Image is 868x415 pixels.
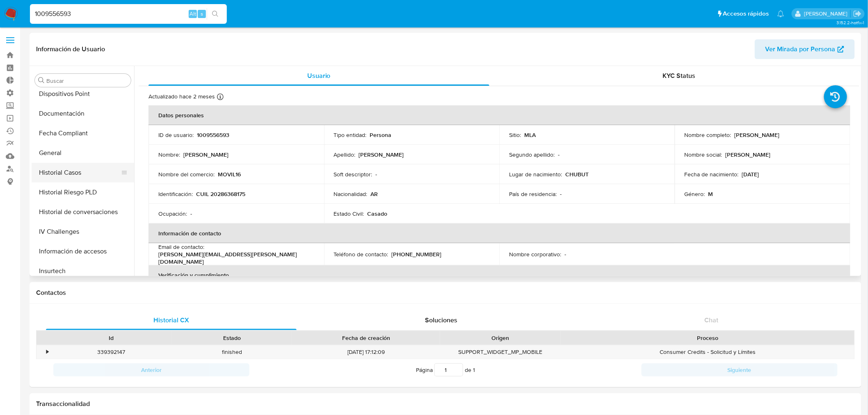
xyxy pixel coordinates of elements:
p: Nombre : [158,151,180,158]
span: Soluciones [425,315,458,325]
p: Tipo entidad : [334,131,367,139]
a: Notificaciones [777,10,784,17]
p: MLA [524,131,536,139]
p: - [564,251,566,258]
p: Apellido : [334,151,356,158]
p: Ocupación : [158,210,187,217]
p: Sitio : [509,131,521,139]
p: Nombre social : [685,151,722,158]
button: Insurtech [32,261,134,281]
p: MOVIL16 [218,171,241,178]
span: Usuario [307,71,331,80]
button: Anterior [53,363,249,376]
div: Id [57,334,166,342]
span: Página de [416,363,475,376]
p: 1009556593 [197,131,229,139]
input: Buscar [46,77,128,84]
h1: Contactos [36,289,855,297]
div: 339392147 [51,345,171,359]
p: Nacionalidad : [334,190,368,198]
div: Proceso [566,334,849,342]
div: Fecha de creación [298,334,434,342]
p: [PERSON_NAME] [183,151,228,158]
p: Soft descriptor : [334,171,372,178]
a: Salir [853,9,862,18]
th: Verificación y cumplimiento [148,265,850,285]
div: Origen [446,334,555,342]
button: Buscar [38,77,45,84]
button: Información de accesos [32,242,134,261]
p: [DATE] [742,171,759,178]
input: Buscar usuario o caso... [30,9,227,19]
th: Información de contacto [148,223,850,243]
p: ID de usuario : [158,131,194,139]
p: CHUBUT [565,171,589,178]
p: Nombre corporativo : [509,251,561,258]
div: • [46,348,48,356]
p: - [376,171,377,178]
p: Nombre del comercio : [158,171,215,178]
button: Ver Mirada por Persona [755,39,855,59]
button: Siguiente [642,363,838,376]
span: 1 [473,366,475,374]
p: mercedes.medrano@mercadolibre.com [804,10,850,18]
p: Género : [685,190,705,198]
p: Teléfono de contacto : [334,251,388,258]
p: Casado [368,210,388,217]
p: [PERSON_NAME] [726,151,771,158]
button: Historial de conversaciones [32,202,134,222]
p: - [190,210,192,217]
span: Historial CX [153,315,189,325]
p: [PERSON_NAME] [359,151,404,158]
button: search-icon [207,8,224,20]
button: General [32,143,134,163]
p: Lugar de nacimiento : [509,171,562,178]
button: Documentación [32,104,134,123]
p: Persona [370,131,392,139]
div: Consumer Credits - Solicitud y Límites [561,345,854,359]
p: [PHONE_NUMBER] [392,251,442,258]
p: CUIL 20286368175 [196,190,245,198]
button: Historial Riesgo PLD [32,182,134,202]
p: M [708,190,713,198]
span: Chat [705,315,719,325]
p: Nombre completo : [685,131,731,139]
div: finished [171,345,292,359]
div: Estado [177,334,286,342]
div: SUPPORT_WIDGET_MP_MOBILE [440,345,561,359]
th: Datos personales [148,105,850,125]
h1: Información de Usuario [36,45,105,53]
p: Email de contacto : [158,243,204,251]
span: KYC Status [663,71,696,80]
button: Historial Casos [32,163,128,182]
p: - [560,190,562,198]
span: Ver Mirada por Persona [765,39,836,59]
p: Actualizado hace 2 meses [148,93,215,100]
button: IV Challenges [32,222,134,242]
span: Alt [190,10,196,18]
p: AR [371,190,378,198]
p: Estado Civil : [334,210,364,217]
button: Fecha Compliant [32,123,134,143]
h1: Transaccionalidad [36,400,855,408]
p: [PERSON_NAME][EMAIL_ADDRESS][PERSON_NAME][DOMAIN_NAME] [158,251,311,265]
p: Identificación : [158,190,193,198]
p: - [558,151,560,158]
span: Accesos rápidos [723,9,769,18]
p: Segundo apellido : [509,151,555,158]
p: País de residencia : [509,190,557,198]
span: s [201,10,203,18]
div: [DATE] 17:12:09 [292,345,440,359]
button: Dispositivos Point [32,84,134,104]
p: Fecha de nacimiento : [685,171,739,178]
p: [PERSON_NAME] [735,131,780,139]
